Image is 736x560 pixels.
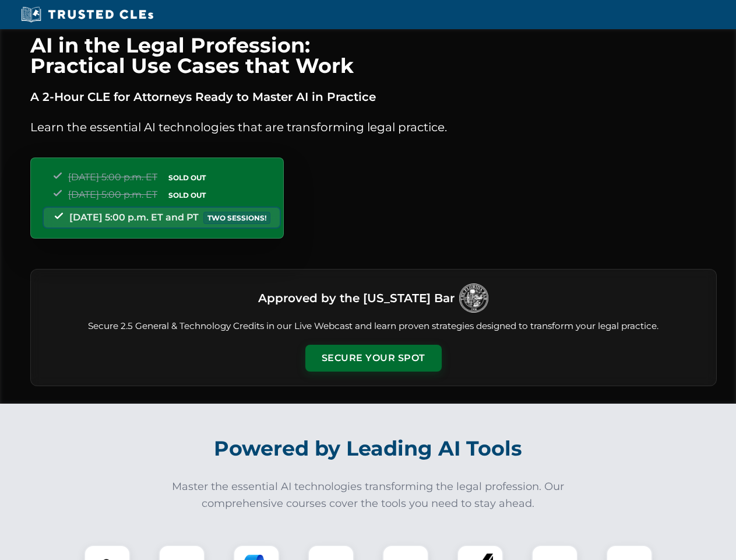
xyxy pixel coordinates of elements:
img: Logo [459,283,488,313]
p: Secure 2.5 General & Technology Credits in our Live Webcast and learn proven strategies designed ... [45,320,702,333]
p: Learn the essential AI technologies that are transforming legal practice. [30,118,717,136]
span: SOLD OUT [164,171,210,184]
h3: Approved by the [US_STATE] Bar [258,288,455,309]
p: A 2-Hour CLE for Attorneys Ready to Master AI in Practice [30,87,717,106]
span: [DATE] 5:00 p.m. ET [68,171,157,183]
button: Secure Your Spot [305,345,442,372]
p: Master the essential AI technologies transforming the legal profession. Our comprehensive courses... [164,478,572,512]
img: Trusted CLEs [17,6,157,23]
span: SOLD OUT [164,189,210,201]
h2: Powered by Leading AI Tools [45,428,691,469]
h1: AI in the Legal Profession: Practical Use Cases that Work [30,35,717,76]
span: [DATE] 5:00 p.m. ET [68,189,157,200]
